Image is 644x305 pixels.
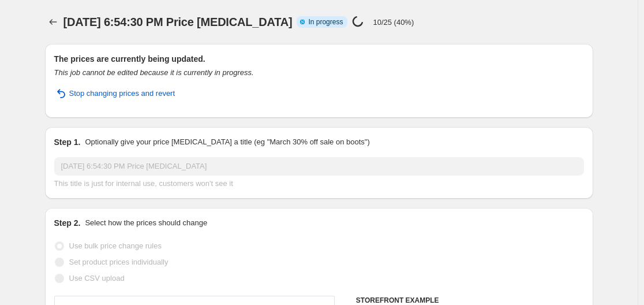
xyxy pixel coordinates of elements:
input: 30% off holiday sale [54,157,584,176]
span: [DATE] 6:54:30 PM Price [MEDICAL_DATA] [63,16,293,28]
span: Use CSV upload [69,274,125,282]
button: Stop changing prices and revert [47,84,182,103]
span: This title is just for internal use, customers won't see it [54,179,233,188]
h2: Step 1. [54,136,81,148]
p: Optionally give your price [MEDICAL_DATA] a title (eg "March 30% off sale on boots") [85,136,369,148]
span: Use bulk price change rules [69,241,162,250]
h2: Step 2. [54,217,81,229]
span: Stop changing prices and revert [69,88,175,99]
p: Select how the prices should change [85,217,207,229]
p: 10/25 (40%) [373,18,414,27]
i: This job cannot be edited because it is currently in progress. [54,68,254,77]
span: Set product prices individually [69,258,169,266]
h6: STOREFRONT EXAMPLE [356,296,584,305]
h2: The prices are currently being updated. [54,53,584,65]
button: Price change jobs [45,14,61,30]
span: In progress [308,17,343,27]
